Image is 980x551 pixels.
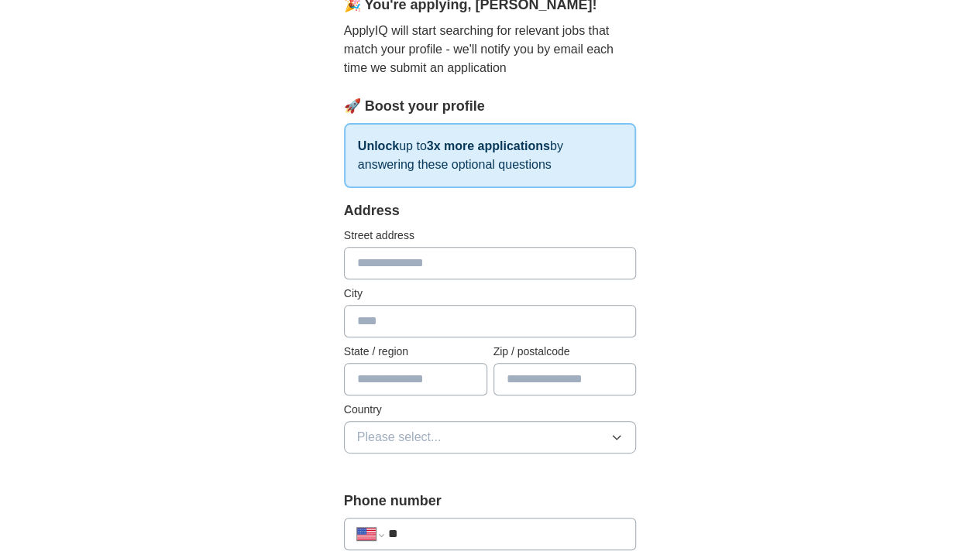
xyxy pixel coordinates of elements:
[344,286,637,302] label: City
[357,428,442,447] span: Please select...
[344,344,487,360] label: State / region
[344,22,637,77] p: ApplyIQ will start searching for relevant jobs that match your profile - we'll notify you by emai...
[358,139,399,152] strong: Unlock
[344,200,637,221] div: Address
[344,421,637,453] button: Please select...
[344,96,637,117] div: 🚀 Boost your profile
[493,344,637,360] label: Zip / postalcode
[344,402,637,418] label: Country
[344,491,637,512] label: Phone number
[427,139,550,152] strong: 3x more applications
[344,228,637,244] label: Street address
[344,123,637,188] p: up to by answering these optional questions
